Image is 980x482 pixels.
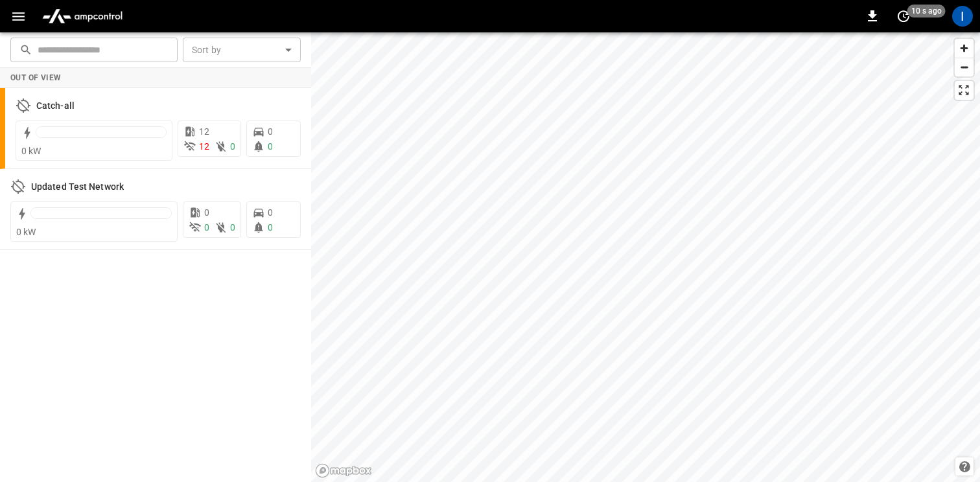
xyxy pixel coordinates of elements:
[204,222,209,233] span: 0
[10,73,61,82] strong: Out of View
[952,6,973,27] div: profile-icon
[204,207,209,218] span: 0
[199,141,209,152] span: 12
[268,222,273,233] span: 0
[199,126,209,137] span: 12
[36,99,75,113] h6: Catch-all
[37,4,128,29] img: ampcontrol.io logo
[315,463,372,478] a: Mapbox homepage
[16,227,36,237] span: 0 kW
[955,58,974,76] span: Zoom out
[311,32,980,482] canvas: Map
[907,5,946,17] span: 10 s ago
[230,222,235,233] span: 0
[31,180,124,194] h6: Updated Test Network
[955,58,974,76] button: Zoom out
[268,141,273,152] span: 0
[893,6,914,27] button: set refresh interval
[21,146,41,156] span: 0 kW
[268,207,273,218] span: 0
[955,39,974,58] button: Zoom in
[230,141,235,152] span: 0
[268,126,273,137] span: 0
